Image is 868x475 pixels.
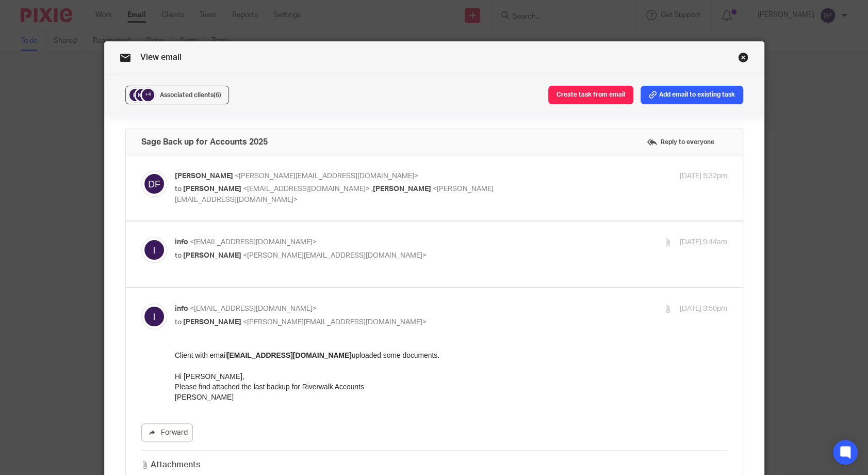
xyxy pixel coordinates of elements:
[190,239,317,246] span: <[EMAIL_ADDRESS][DOMAIN_NAME]>
[175,305,188,312] span: info
[680,237,727,248] p: [DATE] 9:44am
[125,86,229,104] button: +4 Associated clients(6)
[134,87,150,103] img: svg%3E
[140,53,182,61] span: View email
[141,304,167,329] img: svg%3E
[235,172,418,180] span: <[PERSON_NAME][EMAIL_ADDRESS][DOMAIN_NAME]>
[142,89,154,101] div: +4
[175,185,182,193] span: to
[175,239,188,246] span: info
[183,252,241,259] span: [PERSON_NAME]
[680,304,727,314] p: [DATE] 3:50pm
[183,319,241,326] span: [PERSON_NAME]
[243,252,427,259] span: <[PERSON_NAME][EMAIL_ADDRESS][DOMAIN_NAME]>
[141,459,200,471] h3: Attachments
[548,86,633,104] button: Create task from email
[680,171,727,182] p: [DATE] 5:32pm
[175,252,182,259] span: to
[128,87,143,103] img: svg%3E
[141,423,193,442] a: Forward
[641,86,743,104] button: Add email to existing task
[243,185,370,193] span: <[EMAIL_ADDRESS][DOMAIN_NAME]>
[141,237,167,263] img: svg%3E
[373,185,431,193] span: [PERSON_NAME]
[644,134,717,150] label: Reply to everyone
[160,92,221,98] span: Associated clients
[175,172,233,180] span: [PERSON_NAME]
[141,171,167,197] img: svg%3E
[175,319,182,326] span: to
[190,305,317,312] span: <[EMAIL_ADDRESS][DOMAIN_NAME]>
[371,185,373,193] span: ,
[214,92,221,98] span: (6)
[52,1,177,9] strong: [EMAIL_ADDRESS][DOMAIN_NAME]
[183,185,241,193] span: [PERSON_NAME]
[738,52,748,66] a: Close this dialog window
[141,137,268,147] h4: Sage Back up for Accounts 2025
[243,319,427,326] span: <[PERSON_NAME][EMAIL_ADDRESS][DOMAIN_NAME]>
